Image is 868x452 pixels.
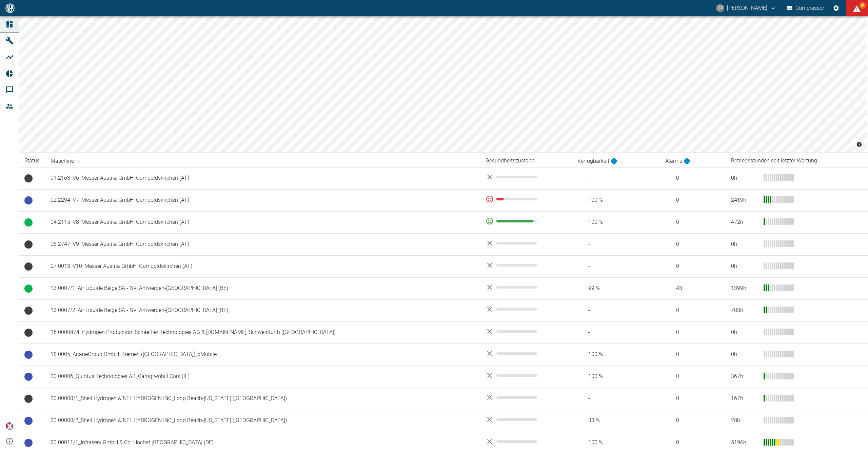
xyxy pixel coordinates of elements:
span: - [577,262,654,270]
div: 28 h [731,417,758,425]
td: 13.0007/1_Air Liquide Belge SA - NV_Antwerpen-[GEOGRAPHIC_DATA] (BE) [45,277,480,299]
td: 20.00008/1_Shell Hydrogen & NEL HYDROGEN INC_Long Beach-[US_STATE] ([GEOGRAPHIC_DATA]) [45,388,480,410]
span: Keine Daten [24,174,33,182]
div: No data [486,371,566,379]
canvas: Map [19,16,867,152]
span: 0 [665,417,720,425]
span: 0 [665,174,720,182]
div: berechnet für die letzten 7 Tage [665,157,690,165]
span: Keine Daten [24,240,33,249]
span: 0 [665,351,720,358]
span: 0 [665,395,720,402]
div: CP [716,4,724,12]
th: Gesundheitszustand [480,155,572,167]
div: 5196 h [731,439,758,447]
span: Maschine [51,157,83,165]
td: 20.00008/2_Shell Hydrogen & NEL HYDROGEN INC_Long Beach-[US_STATE] ([GEOGRAPHIC_DATA]) [45,410,480,432]
td: 06.2747_V9_Messer Austria GmbH_Gumpoldskirchen (AT) [45,233,480,255]
span: 99 % [577,284,654,292]
div: No data [486,239,566,247]
span: Betriebsbereit [24,439,33,447]
div: 0 h [731,329,758,336]
span: Keine Daten [24,307,33,315]
div: 0 h [731,174,758,182]
div: No data [486,437,566,446]
span: Betrieb [24,218,33,227]
span: 100 % [577,373,654,380]
div: 18 % [486,195,566,203]
span: Betriebsbereit [24,417,33,425]
img: logo [5,3,15,13]
span: Keine Daten [24,329,33,337]
div: 0 h [731,351,758,358]
div: No data [486,173,566,181]
img: Xplore Logo [5,422,14,430]
span: 33 % [577,417,654,425]
span: Keine Daten [24,262,33,271]
td: 04.2115_V8_Messer Austria GmbH_Gumpoldskirchen (AT) [45,211,480,233]
div: No data [486,327,566,335]
div: No data [486,305,566,313]
td: 02.2294_V7_Messer Austria GmbH_Gumpoldskirchen (AT) [45,189,480,211]
div: 472 h [731,218,758,226]
div: 2439 h [731,196,758,204]
span: - [577,395,654,402]
td: 20.00006_Quintus Technologies AB_Carrigtwohill Cork (IE) [45,366,480,388]
span: 0 [665,196,720,204]
th: Status [19,155,45,167]
span: 0 [665,218,720,226]
span: 0 [665,307,720,314]
span: - [577,329,654,336]
span: 43 [665,284,720,292]
span: Betriebsbereit [24,351,33,359]
span: 100 % [577,351,654,358]
span: 0 [665,439,720,447]
div: 0 h [731,240,758,248]
span: 81 [859,2,866,9]
div: No data [486,415,566,424]
td: 13.0007/2_Air Liquide Belge SA - NV_Antwerpen-[GEOGRAPHIC_DATA] (BE) [45,299,480,321]
span: Betrieb [24,284,33,293]
span: 0 [665,240,720,248]
th: Betriebsstunden seit letzter Wartung [726,155,868,167]
div: No data [486,283,566,291]
td: 18.0005_ArianeGroup GmbH_Bremen ([GEOGRAPHIC_DATA])_xMobile [45,343,480,366]
span: 0 [665,329,720,336]
div: No data [486,349,566,357]
span: - [577,307,654,314]
span: - [577,174,654,182]
span: 100 % [577,439,654,447]
button: Einstellungen [830,2,842,14]
span: 100 % [577,196,654,204]
div: No data [486,261,566,269]
div: 0 h [731,262,758,270]
span: - [577,240,654,248]
span: Betriebsbereit [24,196,33,204]
span: 100 % [577,218,654,226]
div: berechnet für die letzten 7 Tage [577,157,617,165]
button: christoph.palm@neuman-esser.com [715,2,777,14]
div: 167 h [731,395,758,402]
td: 07.0013_V10_Messer Austria GmbH_Gumpoldskirchen (AT) [45,255,480,277]
div: 703 h [731,307,758,314]
span: 0 [665,262,720,270]
div: 1399 h [731,284,758,292]
span: Betriebsbereit [24,373,33,381]
div: 91 % [486,217,566,225]
div: 367 h [731,373,758,380]
span: Keine Daten [24,395,33,403]
div: No data [486,393,566,401]
td: 01.2163_V6_Messer Austria GmbH_Gumpoldskirchen (AT) [45,167,480,189]
button: Compressor [786,2,826,14]
td: 15.0000474_Hydrogen Production_Schaeffler Technologies AG & [DOMAIN_NAME]_Schweinfurth ([GEOGRAPH... [45,321,480,343]
span: 0 [665,373,720,380]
